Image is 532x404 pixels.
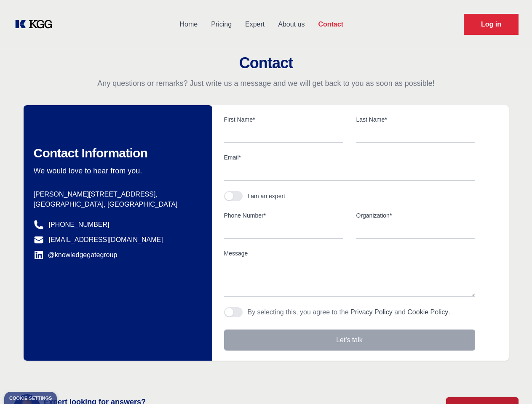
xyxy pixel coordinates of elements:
label: Email* [224,153,475,162]
p: [PERSON_NAME][STREET_ADDRESS], [34,189,199,199]
a: Pricing [204,13,238,35]
p: By selecting this, you agree to the and . [248,307,450,317]
a: [EMAIL_ADDRESS][DOMAIN_NAME] [49,235,163,245]
a: Request Demo [464,14,519,35]
p: [GEOGRAPHIC_DATA], [GEOGRAPHIC_DATA] [34,199,199,210]
label: Organization* [356,211,475,220]
a: Expert [238,13,271,35]
a: KOL Knowledge Platform: Talk to Key External Experts (KEE) [13,18,59,31]
p: We would love to hear from you. [34,166,199,176]
label: First Name* [224,115,343,124]
div: Cookie settings [9,396,52,401]
label: Message [224,249,475,258]
label: Phone Number* [224,211,343,220]
label: Last Name* [356,115,475,124]
a: About us [271,13,311,35]
a: Cookie Policy [407,308,448,316]
a: Contact [311,13,350,35]
div: I am an expert [248,192,286,200]
a: @knowledgegategroup [34,250,118,260]
a: Home [173,13,204,35]
a: [PHONE_NUMBER] [49,220,110,230]
button: Let's talk [224,330,475,351]
p: Any questions or remarks? Just write us a message and we will get back to you as soon as possible! [10,78,522,88]
h2: Contact [10,55,522,72]
h2: Contact Information [34,146,199,161]
a: Privacy Policy [350,308,393,316]
iframe: Chat Widget [490,364,532,404]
